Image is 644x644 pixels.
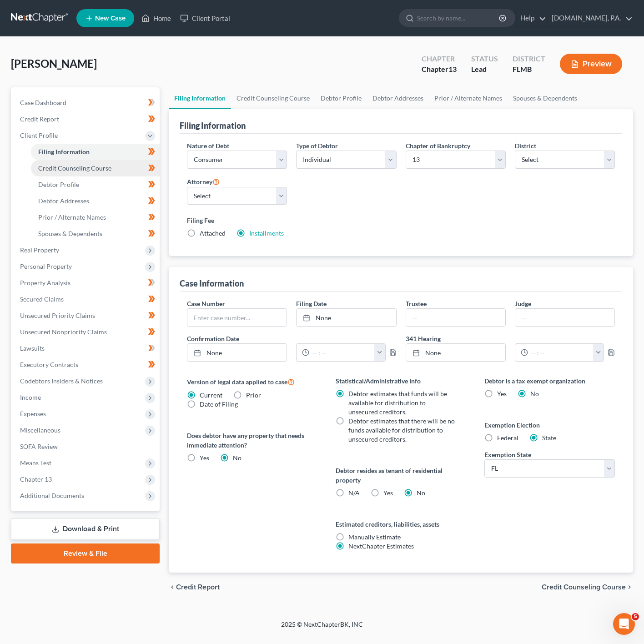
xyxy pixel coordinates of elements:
[422,64,457,75] div: Chapter
[187,376,317,387] label: Version of legal data applied to case
[63,620,581,636] div: 2025 © NextChapterBK, INC
[20,99,66,106] span: Case Dashboard
[20,262,72,270] span: Personal Property
[31,226,160,242] a: Spouses & Dependents
[187,216,615,225] label: Filing Fee
[182,334,401,343] label: Confirmation Date
[180,120,246,131] div: Filing Information
[406,344,505,361] a: None
[484,420,615,430] label: Exemption Election
[11,543,160,563] a: Review & File
[484,376,615,386] label: Debtor is a tax exempt organization
[613,613,635,635] iframe: Intercom live chat
[13,324,160,340] a: Unsecured Nonpriority Claims
[20,115,59,123] span: Credit Report
[530,390,539,397] span: No
[626,584,633,591] i: chevron_right
[20,295,64,303] span: Secured Claims
[95,15,126,22] span: New Case
[542,584,633,591] button: Credit Counseling Course chevron_right
[348,390,447,416] span: Debtor estimates that funds will be available for distribution to unsecured creditors.
[508,87,583,109] a: Spouses & Dependents
[20,459,51,467] span: Means Test
[471,54,498,64] div: Status
[336,466,466,485] label: Debtor resides as tenant of residential property
[249,229,284,237] a: Installments
[200,229,226,237] span: Attached
[187,431,317,450] label: Does debtor have any property that needs immediate attention?
[296,141,338,151] label: Type of Debtor
[200,391,222,399] span: Current
[31,144,160,160] a: Filing Information
[13,438,160,455] a: SOFA Review
[406,141,470,151] label: Chapter of Bankruptcy
[632,613,639,620] span: 5
[348,533,401,541] span: Manually Estimate
[11,518,160,540] a: Download & Print
[187,141,229,151] label: Nature of Debt
[484,450,531,459] label: Exemption State
[169,584,220,591] button: chevron_left Credit Report
[246,391,261,399] span: Prior
[187,176,220,187] label: Attorney
[13,340,160,357] a: Lawsuits
[200,454,209,462] span: Yes
[20,410,46,418] span: Expenses
[13,275,160,291] a: Property Analysis
[315,87,367,109] a: Debtor Profile
[422,54,457,64] div: Chapter
[31,193,160,209] a: Debtor Addresses
[20,361,78,368] span: Executory Contracts
[309,344,375,361] input: -- : --
[176,584,220,591] span: Credit Report
[31,176,160,193] a: Debtor Profile
[187,309,287,326] input: Enter case number...
[231,87,315,109] a: Credit Counseling Course
[13,291,160,307] a: Secured Claims
[20,279,70,287] span: Property Analysis
[367,87,429,109] a: Debtor Addresses
[20,312,95,319] span: Unsecured Priority Claims
[200,400,238,408] span: Date of Filing
[542,434,556,442] span: State
[515,309,614,326] input: --
[348,542,414,550] span: NextChapter Estimates
[20,393,41,401] span: Income
[348,417,455,443] span: Debtor estimates that there will be no funds available for distribution to unsecured creditors.
[513,54,545,64] div: District
[38,230,102,237] span: Spouses & Dependents
[20,443,58,450] span: SOFA Review
[31,209,160,226] a: Prior / Alternate Names
[348,489,360,497] span: N/A
[513,64,545,75] div: FLMB
[180,278,244,289] div: Case Information
[515,299,531,308] label: Judge
[38,213,106,221] span: Prior / Alternate Names
[336,519,466,529] label: Estimated creditors, liabilities, assets
[406,299,427,308] label: Trustee
[187,299,225,308] label: Case Number
[13,95,160,111] a: Case Dashboard
[38,197,89,205] span: Debtor Addresses
[528,344,594,361] input: -- : --
[296,299,327,308] label: Filing Date
[169,87,231,109] a: Filing Information
[417,489,425,497] span: No
[169,584,176,591] i: chevron_left
[20,377,103,385] span: Codebtors Insiders & Notices
[401,334,620,343] label: 341 Hearing
[497,434,518,442] span: Federal
[233,454,241,462] span: No
[20,426,60,434] span: Miscellaneous
[20,246,59,254] span: Real Property
[20,131,58,139] span: Client Profile
[20,328,107,336] span: Unsecured Nonpriority Claims
[11,57,97,70] span: [PERSON_NAME]
[20,344,45,352] span: Lawsuits
[383,489,393,497] span: Yes
[38,181,79,188] span: Debtor Profile
[497,390,507,397] span: Yes
[471,64,498,75] div: Lead
[31,160,160,176] a: Credit Counseling Course
[187,344,287,361] a: None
